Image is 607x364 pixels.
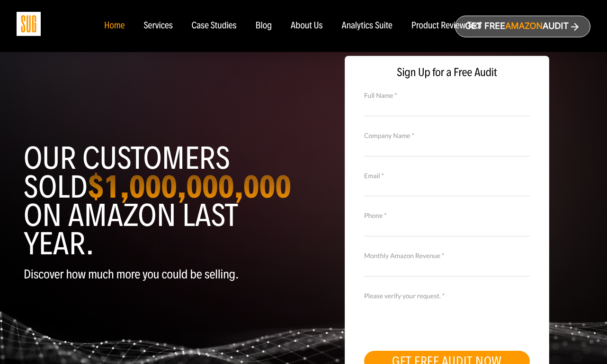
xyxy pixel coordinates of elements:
label: Phone * [364,210,530,221]
label: Company Name * [364,130,530,141]
input: Full Name * [364,99,530,116]
p: Discover how much more you could be selling. [24,268,296,281]
label: Monthly Amazon Revenue * [364,251,530,261]
img: Sug [17,12,41,36]
a: Blog [256,21,272,31]
label: Please verify your request. * [364,291,530,301]
a: About Us [291,21,323,31]
a: Analytics Suite [342,21,393,31]
label: Email * [364,171,530,181]
a: Case Studies [192,21,237,31]
a: Get freeAmazonAudit [455,16,590,37]
input: Company Name * [364,139,530,156]
input: Contact Number * [364,220,530,236]
input: Monthly Amazon Revenue * [364,260,530,277]
span: Sign Up for a Free Audit [355,66,539,79]
a: Home [104,21,125,31]
strong: $1,000,000,000 [88,167,291,206]
label: Full Name * [364,90,530,101]
span: Amazon [505,21,543,31]
iframe: reCAPTCHA [364,300,508,337]
input: Email * [364,180,530,196]
a: Product Review Tool [411,21,482,31]
a: Services [143,21,172,31]
h1: Our customers sold on Amazon last year. [24,144,296,258]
